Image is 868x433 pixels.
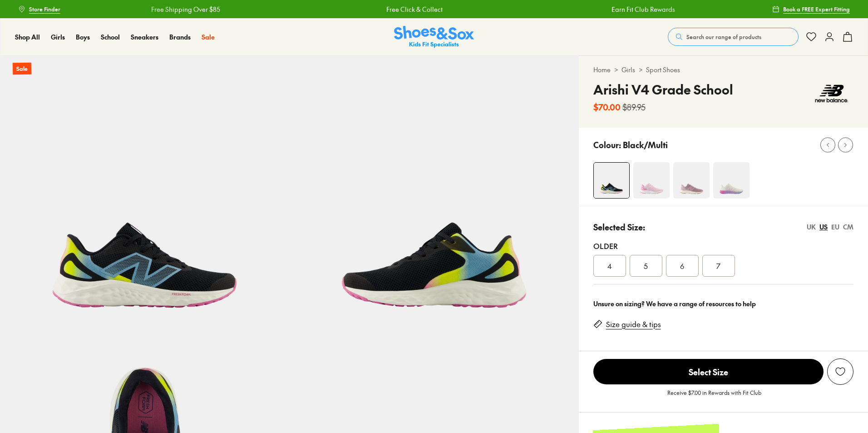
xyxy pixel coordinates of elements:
div: Unsure on sizing? We have a range of resources to help [593,299,853,309]
a: Size guide & tips [606,319,661,329]
button: Select Size [593,358,824,385]
a: Home [593,65,611,75]
img: 4-498833_1 [713,162,750,199]
button: Add to Wishlist [827,358,853,385]
span: 7 [716,260,720,271]
a: Sneakers [131,32,158,42]
span: 6 [680,260,684,271]
div: US [819,222,828,232]
img: SNS_Logo_Responsive.svg [394,26,474,48]
span: 4 [607,260,612,271]
a: Shop All [15,32,40,42]
a: Shoes & Sox [394,26,474,48]
p: Black/Multi [623,139,668,151]
img: 5-498829_1 [289,55,578,345]
a: Book a FREE Expert Fitting [772,1,850,17]
a: Sale [202,32,215,42]
p: Selected Size: [593,221,645,233]
s: $89.95 [622,101,646,113]
a: School [101,32,120,42]
div: > > [593,65,853,75]
img: 4-498828_1 [594,163,629,198]
div: UK [807,222,816,232]
img: Vendor logo [810,80,853,107]
p: Colour: [593,139,621,151]
a: Free Shipping Over $85 [149,5,218,14]
a: Boys [76,32,90,42]
a: Brands [169,32,191,42]
p: Receive $7.00 in Rewards with Fit Club [667,388,761,405]
b: $70.00 [593,101,621,113]
div: Older [593,240,853,251]
a: Free Click & Collect [385,5,441,14]
a: Girls [51,32,65,42]
a: Store Finder [18,1,60,17]
span: Book a FREE Expert Fitting [783,5,850,13]
div: CM [843,222,853,232]
img: 4-473929_1 [633,162,670,199]
span: Search our range of products [686,33,761,41]
a: Girls [621,65,635,75]
a: Sport Shoes [646,65,680,75]
p: Sale [13,63,31,75]
a: Earn Fit Club Rewards [610,5,673,14]
span: 5 [644,260,648,271]
h4: Arishi V4 Grade School [593,80,733,99]
div: EU [831,222,839,232]
img: 4-402171_1 [673,162,710,199]
span: Store Finder [29,5,60,13]
button: Search our range of products [668,28,799,46]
